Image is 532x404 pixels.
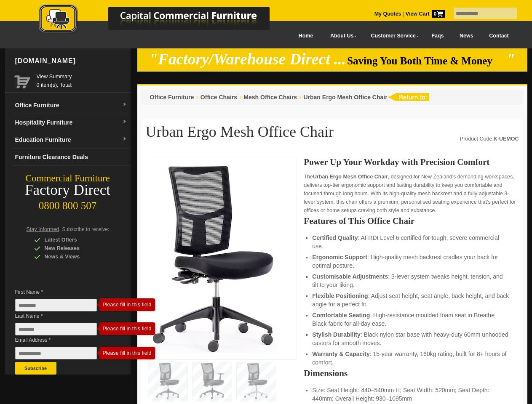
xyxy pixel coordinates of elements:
[150,162,277,353] img: Urban Ergo Mesh Office Chair – mesh office seat with ergonomic back for NZ workspaces.
[312,350,510,367] li: : 15-year warranty, 160kg rating, built for 8+ hours of comfort.
[16,4,310,35] img: Capital Commercial Furniture Logo
[16,4,310,37] a: Capital Commercial Furniture Logo
[12,97,131,114] a: Office Furnituredropdown
[15,347,97,359] input: Email Address *
[5,196,131,212] div: 0800 800 507
[312,292,510,308] li: : Adjust seat height, seat angle, back height, and back angle for a perfect fit.
[312,292,368,299] strong: Flexible Positioning
[15,323,97,335] input: Last Name *
[312,351,369,357] strong: Warranty & Capacity
[303,94,387,101] a: Urban Ergo Mesh Office Chair
[34,236,114,244] div: Latest Offers
[103,302,152,308] div: Please fill in this field
[12,131,131,149] a: Education Furnituredropdown
[15,362,56,375] button: Subscribe
[146,124,519,145] h1: Urban Ergo Mesh Office Chair
[5,173,131,184] div: Commercial Furniture
[312,234,510,250] li: : AFRDI Level 6 certified for tough, severe commercial use.
[15,312,110,320] span: Last Name *
[481,27,516,45] a: Contact
[304,369,519,377] h2: Dimensions
[312,273,388,280] strong: Customisable Adjustments
[313,174,388,180] strong: Urban Ergo Mesh Office Chair
[15,288,110,296] span: First Name *
[27,226,59,232] span: Stay Informed
[494,136,519,142] strong: K-UEMOC
[12,48,131,74] div: [DOMAIN_NAME]
[103,326,152,332] div: Please fill in this field
[312,312,370,319] strong: Comfortable Seating
[196,93,198,101] li: ›
[34,244,114,252] div: New Releases
[15,336,110,344] span: Email Address *
[304,158,519,166] h2: Power Up Your Workday with Precision Comfort
[243,94,297,101] a: Mesh Office Chairs
[312,254,367,260] strong: Ergonomic Support
[312,253,510,270] li: : High-quality mesh backrest cradles your back for optimal posture.
[312,330,510,347] li: : Black nylon star base with heavy-duty 60mm unhooded castors for smooth moves.
[460,135,519,143] div: Product Code:
[103,350,152,356] div: Please fill in this field
[312,311,510,328] li: : High-resistance moulded foam seat in Breathe Black fabric for all-day ease.
[239,93,241,101] li: ›
[374,11,401,17] a: My Quotes
[388,93,429,101] img: return to
[62,226,109,232] span: Subscribe to receive:
[312,331,360,338] strong: Stylish Durability
[34,252,114,261] div: News & Views
[312,234,358,241] strong: Certified Quality
[432,10,445,18] span: 0
[304,217,519,225] h2: Features of This Office Chair
[506,50,515,68] em: "
[404,11,445,17] a: View Cart0
[37,72,127,81] a: View Summary
[12,114,131,131] a: Hospitality Furnituredropdown
[424,27,452,45] a: Faqs
[12,149,131,166] a: Furniture Clearance Deals
[361,27,423,45] a: Customer Service
[150,94,194,101] a: Office Furniture
[122,120,127,125] img: dropdown
[37,72,127,88] span: 0 item(s), Total:
[201,94,237,101] a: Office Chairs
[312,272,510,289] li: : 3-lever system tweaks height, tension, and tilt to your liking.
[122,102,127,107] img: dropdown
[15,299,97,311] input: First Name *
[304,173,519,215] p: The , designed for New Zealand’s demanding workspaces, delivers top-tier ergonomic support and la...
[122,137,127,142] img: dropdown
[321,27,361,45] a: About Us
[347,55,505,66] span: Saving You Both Time & Money
[452,27,481,45] a: News
[299,93,301,101] li: ›
[406,11,445,17] strong: View Cart
[5,184,131,196] div: Factory Direct
[149,50,346,68] em: "Factory/Warehouse Direct ...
